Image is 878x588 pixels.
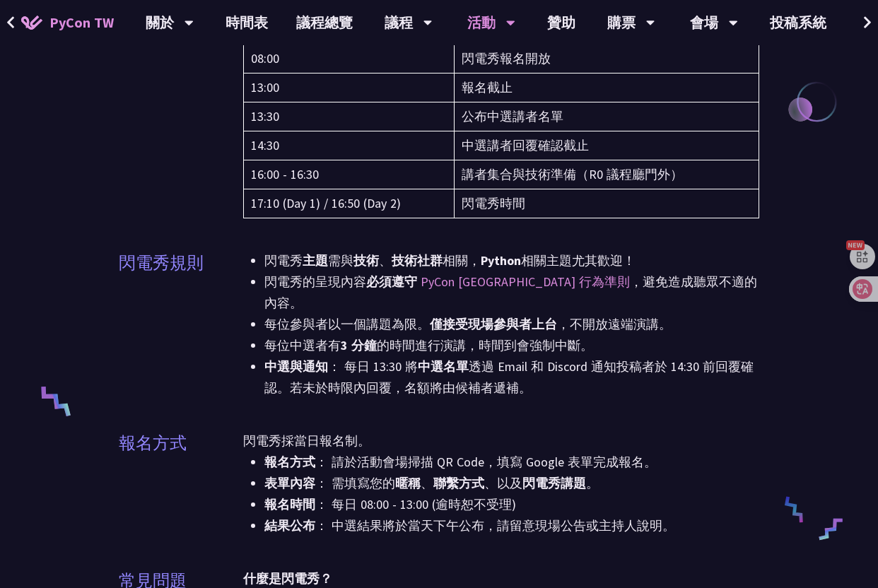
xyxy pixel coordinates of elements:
[430,316,557,332] strong: 僅接受現場參與者上台
[353,252,379,269] strong: 技術
[392,252,443,269] strong: 技術社群
[264,473,759,494] li: ： 需填寫您的 、 、以及 。
[455,73,759,102] td: 報名截止
[21,16,42,30] img: Home icon of PyCon TW 2025
[395,475,421,491] strong: 暱稱
[119,250,204,276] p: 閃電秀規則
[264,314,759,335] li: 每位參與者以一個講題為限。 ，不開放遠端演講。
[244,73,455,102] td: 13:00
[264,494,759,515] li: ： 每日 08:00 - 13:00 (逾時恕不受理)
[264,475,315,491] strong: 表單內容
[264,250,759,271] li: 閃電秀 需與 、 相關， 相關主題尤其歡迎！
[366,274,417,290] strong: 必須遵守
[244,131,455,160] td: 14:30
[7,5,128,40] a: PyCon TW
[264,515,759,536] li: ： 中選結果將於當天下午公布，請留意現場公告或主持人說明。
[455,45,759,73] td: 閃電秀報名開放
[264,517,315,534] strong: 結果公布
[119,430,187,456] p: 報名方式
[244,160,455,189] td: 16:00 - 16:30
[243,430,759,452] p: 閃電秀採當日報名制。
[264,496,315,512] strong: 報名時間
[522,475,586,491] strong: 閃電秀講題
[421,274,630,290] a: PyCon [GEOGRAPHIC_DATA] 行為準則
[455,131,759,160] td: 中選講者回覆確認截止
[244,45,455,73] td: 08:00
[481,252,521,269] strong: Python
[243,570,332,587] strong: 什麼是閃電秀？
[244,189,455,218] td: 17:10 (Day 1) / 16:50 (Day 2)
[264,335,759,356] li: 每位中選者有 的時間進行演講，時間到會強制中斷。
[49,12,114,33] span: PyCon TW
[264,358,328,375] strong: 中選與通知
[264,452,759,473] li: ： 請於活動會場掃描 QR Code，填寫 Google 表單完成報名。
[455,160,759,189] td: 講者集合與技術準備（R0 議程廳門外）
[341,337,377,353] strong: 3 分鐘
[418,358,469,375] strong: 中選名單
[433,475,484,491] strong: 聯繫方式
[455,189,759,218] td: 閃電秀時間
[303,252,328,269] strong: 主題
[264,271,759,314] li: 閃電秀的呈現內容 ，避免造成聽眾不適的內容。
[264,356,759,399] li: ： 每日 13:30 將 透過 Email 和 Discord 通知投稿者於 14:30 前回覆確認。若未於時限內回覆，名額將由候補者遞補。
[244,102,455,131] td: 13:30
[455,102,759,131] td: 公布中選講者名單
[264,454,315,470] strong: 報名方式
